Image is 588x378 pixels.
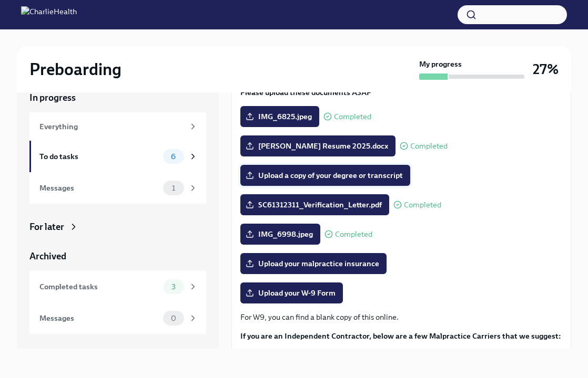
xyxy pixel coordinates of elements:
span: [PERSON_NAME] Resume 2025.docx [248,141,388,151]
div: Messages [39,182,159,194]
a: For later [29,220,206,233]
span: 1 [166,184,181,192]
span: 3 [165,283,182,291]
strong: If you are an Independent Contractor, below are a few Malpractice Carriers that we suggest: [240,331,561,341]
span: 6 [165,153,182,161]
a: Completed tasks3 [29,271,206,302]
a: Everything [29,112,206,141]
label: SC61312311_Verification_Letter.pdf [240,194,389,215]
span: 0 [165,314,183,322]
div: Completed tasks [39,281,159,292]
span: SC61312311_Verification_Letter.pdf [248,199,382,210]
label: Upload your W-9 Form [240,282,343,303]
span: Completed [334,113,371,121]
p: For W9, you can find a blank copy of this online. [240,312,562,322]
span: Completed [410,142,448,150]
label: Upload a copy of your degree or transcript [240,165,410,186]
a: To do tasks6 [29,141,206,172]
a: Messages1 [29,172,206,204]
img: CharlieHealth [21,6,77,23]
div: To do tasks [39,151,159,162]
span: IMG_6825.jpeg [248,111,312,122]
a: Messages0 [29,302,206,334]
span: Completed [335,230,372,238]
a: Archived [29,250,206,262]
label: IMG_6825.jpeg [240,106,319,127]
div: For later [29,220,64,233]
span: Upload a copy of your degree or transcript [248,170,403,181]
strong: Please upload these documents ASAP [240,88,371,97]
span: Upload your W-9 Form [248,288,336,298]
h2: Preboarding [29,59,121,80]
span: IMG_6998.jpeg [248,229,313,239]
label: [PERSON_NAME] Resume 2025.docx [240,135,396,156]
div: Everything [39,121,184,132]
strong: My progress [419,59,462,69]
span: Upload your malpractice insurance [248,258,379,269]
span: Completed [404,201,441,209]
label: IMG_6998.jpeg [240,224,320,245]
a: In progress [29,91,206,104]
h3: 27% [533,60,559,79]
label: Upload your malpractice insurance [240,253,387,274]
div: Messages [39,312,159,324]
